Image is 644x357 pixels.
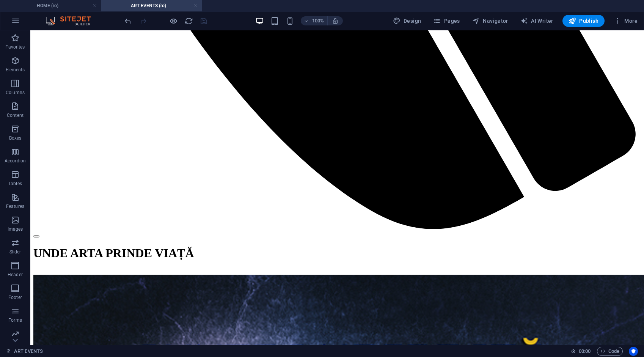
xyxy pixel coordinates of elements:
[312,16,324,25] h6: 100%
[600,347,619,356] span: Code
[579,347,591,356] span: 00 00
[6,67,25,73] p: Elements
[8,294,22,300] p: Footer
[562,15,605,27] button: Publish
[390,15,424,27] button: Design
[520,17,553,25] span: AI Writer
[8,272,23,278] p: Header
[184,17,193,25] i: Reload page
[433,17,460,25] span: Pages
[101,2,202,10] h4: ART EVENTS (ro)
[430,15,463,27] button: Pages
[5,158,26,164] p: Accordion
[517,15,556,27] button: AI Writer
[469,15,511,27] button: Navigator
[597,347,623,356] button: Code
[6,90,25,96] p: Columns
[6,203,24,209] p: Features
[8,226,23,232] p: Images
[584,348,585,354] span: :
[301,16,328,25] button: 100%
[169,16,178,25] button: Click here to leave preview mode and continue editing
[6,347,43,356] a: Click to cancel selection. Double-click to open Pages
[7,112,24,118] p: Content
[184,16,193,25] button: reload
[9,135,22,141] p: Boxes
[614,17,638,25] span: More
[44,16,101,25] img: Editor Logo
[390,15,424,27] div: Design (Ctrl+Alt+Y)
[393,17,421,25] span: Design
[5,44,25,50] p: Favorites
[611,15,641,27] button: More
[629,347,638,356] button: Usercentrics
[569,17,598,25] span: Publish
[8,317,22,323] p: Forms
[124,17,132,25] i: Undo: Change link (Ctrl+Z)
[332,17,339,24] i: On resize automatically adjust zoom level to fit chosen device.
[571,347,591,356] h6: Session time
[8,181,22,187] p: Tables
[9,249,21,255] p: Slider
[123,16,132,25] button: undo
[472,17,508,25] span: Navigator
